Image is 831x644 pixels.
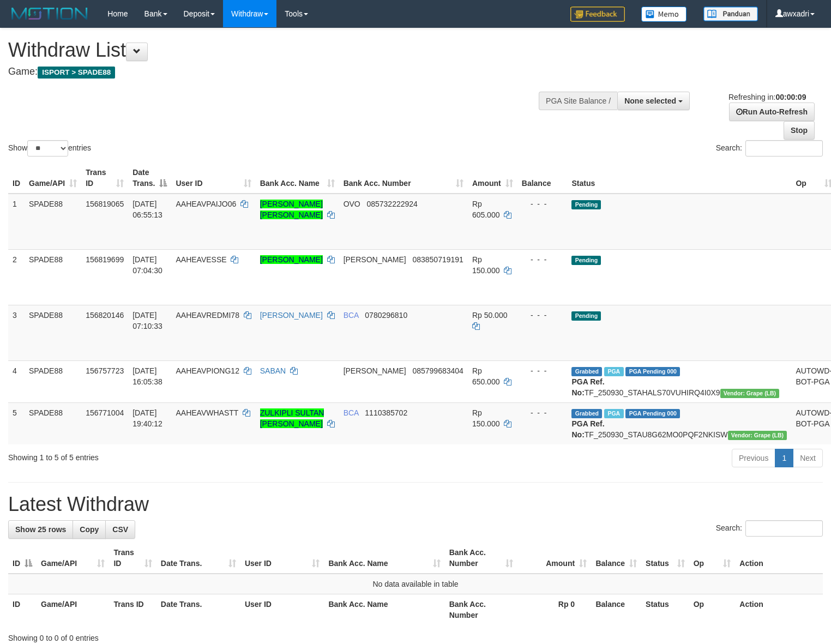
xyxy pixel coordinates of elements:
[567,162,791,194] th: Status
[8,543,37,574] th: ID: activate to sort column descending
[324,594,444,625] th: Bank Acc. Name
[716,520,823,537] label: Search:
[539,92,617,110] div: PGA Site Balance /
[156,594,240,625] th: Date Trans.
[571,377,604,397] b: PGA Ref. No:
[86,255,124,264] span: 156819699
[775,449,793,467] a: 1
[133,200,162,219] span: [DATE] 06:55:13
[472,200,500,219] span: Rp 605.000
[105,520,135,539] a: CSV
[37,594,109,625] th: Game/API
[571,256,601,265] span: Pending
[8,140,91,157] label: Show entries
[8,249,25,305] td: 2
[571,311,601,321] span: Pending
[641,594,689,625] th: Status
[8,5,91,22] img: MOTION_logo.png
[176,255,226,264] span: AAHEAVESSE
[735,543,823,574] th: Action
[624,97,676,105] span: None selected
[472,408,500,428] span: Rp 150.000
[27,140,68,157] select: Showentries
[604,409,623,418] span: Marked by awxadri
[176,200,236,208] span: AAHEAVPAIJO06
[445,543,517,574] th: Bank Acc. Number: activate to sort column ascending
[176,366,239,375] span: AAHEAVPIONG12
[472,255,500,275] span: Rp 150.000
[793,449,823,467] a: Next
[8,448,338,463] div: Showing 1 to 5 of 5 entries
[689,543,736,574] th: Op: activate to sort column ascending
[365,311,407,320] span: Copy 0780296810 to clipboard
[8,67,543,77] h4: Game:
[522,198,563,209] div: - - -
[522,254,563,265] div: - - -
[570,7,625,22] img: Feedback.jpg
[8,194,25,250] td: 1
[735,594,823,625] th: Action
[8,162,25,194] th: ID
[720,389,780,398] span: Vendor URL: https://dashboard.q2checkout.com/secure
[344,255,406,264] span: [PERSON_NAME]
[412,255,463,264] span: Copy 083850719191 to clipboard
[86,366,124,375] span: 156757723
[412,366,463,375] span: Copy 085799683404 to clipboard
[571,200,601,209] span: Pending
[571,367,602,376] span: Grabbed
[344,366,406,375] span: [PERSON_NAME]
[25,194,81,250] td: SPADE88
[641,543,689,574] th: Status: activate to sort column ascending
[86,311,124,320] span: 156820146
[156,543,240,574] th: Date Trans.: activate to sort column ascending
[445,594,517,625] th: Bank Acc. Number
[591,594,641,625] th: Balance
[133,311,162,330] span: [DATE] 07:10:33
[25,249,81,305] td: SPADE88
[109,594,156,625] th: Trans ID
[745,520,823,537] input: Search:
[8,39,543,61] h1: Withdraw List
[86,408,124,417] span: 156771004
[689,594,736,625] th: Op
[775,93,806,101] strong: 00:00:09
[324,543,444,574] th: Bank Acc. Name: activate to sort column ascending
[8,305,25,360] td: 3
[133,408,162,428] span: [DATE] 19:40:12
[86,200,124,208] span: 156819065
[37,543,109,574] th: Game/API: activate to sort column ascending
[729,103,815,121] a: Run Auto-Refresh
[728,431,787,440] span: Vendor URL: https://dashboard.q2checkout.com/secure
[472,311,508,320] span: Rp 50.000
[344,311,359,320] span: BCA
[25,305,81,360] td: SPADE88
[365,408,407,417] span: Copy 1110385702 to clipboard
[728,93,806,101] span: Refreshing in:
[366,200,417,208] span: Copy 085732222924 to clipboard
[745,140,823,157] input: Search:
[15,525,66,534] span: Show 25 rows
[8,360,25,402] td: 4
[571,419,604,439] b: PGA Ref. No:
[8,493,823,515] h1: Latest Withdraw
[591,543,641,574] th: Balance: activate to sort column ascending
[468,162,517,194] th: Amount: activate to sort column ascending
[522,310,563,321] div: - - -
[25,162,81,194] th: Game/API: activate to sort column ascending
[8,628,823,643] div: Showing 0 to 0 of 0 entries
[25,360,81,402] td: SPADE88
[703,7,758,21] img: panduan.png
[133,255,162,275] span: [DATE] 07:04:30
[73,520,106,539] a: Copy
[522,365,563,376] div: - - -
[81,162,128,194] th: Trans ID: activate to sort column ascending
[8,594,37,625] th: ID
[567,360,791,402] td: TF_250930_STAHALS70VUHIRQ4I0X9
[260,200,323,219] a: [PERSON_NAME] [PERSON_NAME]
[25,402,81,444] td: SPADE88
[256,162,339,194] th: Bank Acc. Name: activate to sort column ascending
[240,594,324,625] th: User ID
[109,543,156,574] th: Trans ID: activate to sort column ascending
[112,525,128,534] span: CSV
[625,409,680,418] span: PGA Pending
